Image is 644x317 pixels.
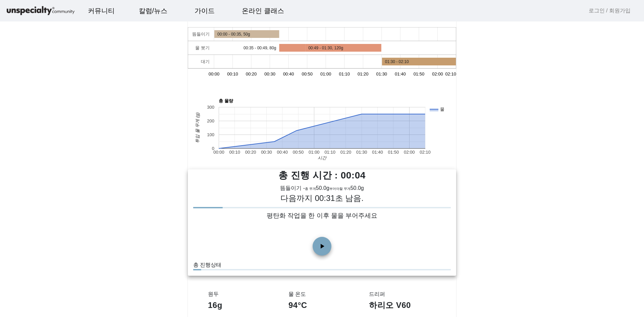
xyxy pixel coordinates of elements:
text: 00:30 [261,150,272,155]
span: 홈 [21,223,25,228]
h1: 총 진행 시간 : 00:04 [188,169,456,181]
text: 02:00 [404,150,415,155]
text: 01:00 [309,150,320,155]
p: 평탄화 작업을 한 이후 물을 부어주세요 [193,211,451,221]
text: 01:20 [358,71,369,76]
text: 01:30 [356,150,367,155]
text: 뜸들이기 [192,32,210,37]
text: 00:40 [283,71,294,76]
text: 00:10 [227,71,238,76]
text: 01:10 [324,150,335,155]
span: 설정 [104,223,112,228]
text: 02:00 [432,71,443,76]
text: 200 [207,118,214,123]
text: 투입 물 무게 (g) [195,112,200,143]
text: 00:49 - 01:30, 120g [308,45,343,50]
text: 01:40 [395,71,406,76]
text: 물 [440,107,444,112]
svg: A chart. [188,94,456,161]
text: 00:50 [302,71,313,76]
h3: 드리퍼 [369,291,436,297]
text: 02:10 [420,150,431,155]
a: 홈 [2,213,44,229]
h2: 다음까지 00:31초 남음. [193,192,451,204]
a: 설정 [87,213,129,229]
text: 01:50 [388,150,399,155]
text: 01:30 - 02:10 [385,59,409,64]
text: 물 붓기 [195,45,210,50]
h1: 16g [208,300,275,310]
text: 01:00 [320,71,331,76]
text: 01:50 [414,71,425,76]
text: 01:40 [372,150,383,155]
text: 00:35 - 00:49, 80g [244,45,276,50]
a: 온라인 클래스 [236,2,289,20]
text: 00:10 [229,150,240,155]
text: 01:30 [376,71,387,76]
text: 00:00 - 00:35, 50g [217,32,250,36]
text: 100 [207,132,214,137]
h3: 물 온도 [288,291,356,297]
a: 대화 [44,213,87,229]
span: 대화 [61,223,69,228]
text: 대기 [201,59,210,64]
text: 00:50 [293,150,304,155]
text: 시간 [318,155,327,160]
span: 총 진행상태 [193,262,221,268]
text: 00:20 [246,71,257,76]
text: 01:10 [339,71,350,76]
a: 커뮤니티 [83,2,120,20]
text: 01:20 [340,150,352,155]
text: 300 [207,105,214,110]
text: 0 [212,146,214,151]
svg: A chart. [188,27,456,94]
h1: 94°C [288,300,356,310]
span: 부어야할 무게 [329,187,351,191]
a: 가이드 [189,2,220,20]
text: 00:00 [209,71,220,76]
h3: 원두 [208,291,275,297]
img: logo [5,5,76,17]
a: 로그인 / 회원가입 [589,7,631,15]
text: 02:10 [445,71,456,76]
a: 칼럼/뉴스 [133,2,173,20]
text: 00:30 [264,71,275,76]
text: 00:40 [277,150,288,155]
h1: 하리오 V60 [369,300,436,310]
text: 00:00 [213,150,224,155]
div: 뜸들이기 - 50.0g 50.0g [188,184,456,192]
text: 00:20 [245,150,256,155]
text: 총 물량 [219,98,233,103]
span: 총 무게 [305,187,316,191]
